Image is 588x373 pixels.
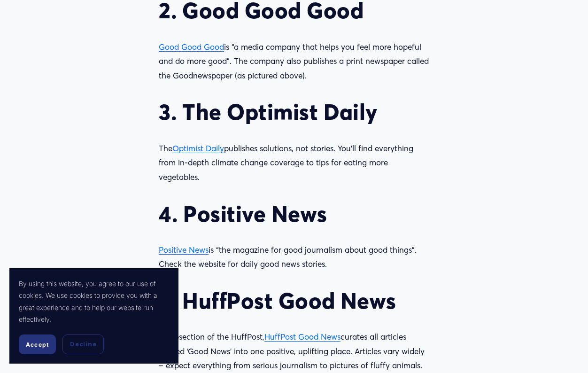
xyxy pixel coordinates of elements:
[9,268,178,364] section: Cookie banner
[159,42,224,52] a: Good Good Good
[70,340,96,349] span: Decline
[159,141,429,185] p: The publishes solutions, not stories. You’ll find everything from in-depth climate change coverag...
[62,334,104,354] button: Decline
[159,288,429,314] h2: 5. HuffPost Good News
[159,40,429,83] p: is “a media company that helps you feel more hopeful and do more good”. The company also publishe...
[19,334,56,354] button: Accept
[19,278,169,325] p: By using this website, you agree to our use of cookies. We use cookies to provide you with a grea...
[172,143,224,153] a: Optimist Daily
[26,341,49,348] span: Accept
[159,330,429,373] p: A subsection of the HuffPost, curates all articles tagged ‘Good News’ into one positive, upliftin...
[159,201,429,227] h2: 4. Positive News
[159,243,429,272] p: is “the magazine for good journalism about good things”. Check the website for daily good news st...
[159,99,429,125] h2: 3. The Optimist Daily
[264,332,340,342] a: HuffPost Good News
[159,245,209,255] a: Positive News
